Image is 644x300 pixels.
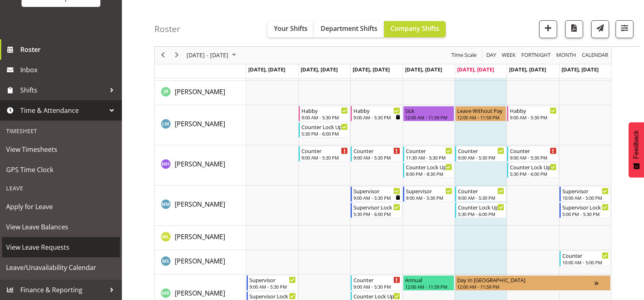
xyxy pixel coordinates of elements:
[485,50,498,60] button: Timeline Day
[351,186,402,202] div: Mandy Mosley"s event - Supervisor Begin From Wednesday, August 20, 2025 at 9:00:00 AM GMT+12:00 E...
[2,123,120,139] div: Timesheet
[175,119,225,129] a: [PERSON_NAME]
[6,201,116,213] span: Apply for Leave
[249,283,296,290] div: 9:00 AM - 5:30 PM
[353,292,400,300] div: Counter Lock Up
[247,275,298,291] div: Melanie Richardson"s event - Supervisor Begin From Monday, August 18, 2025 at 9:00:00 AM GMT+12:0...
[175,199,225,209] a: [PERSON_NAME]
[562,259,609,265] div: 10:00 AM - 5:00 PM
[405,283,452,290] div: 12:00 AM - 11:59 PM
[555,50,578,60] button: Timeline Month
[633,130,640,159] span: Feedback
[2,237,120,257] a: View Leave Requests
[301,123,348,131] div: Counter Lock Up
[20,43,118,56] span: Roster
[405,276,452,284] div: Annual
[155,250,246,274] td: Maureen Sellwood resource
[175,232,225,241] span: [PERSON_NAME]
[6,261,116,274] span: Leave/Unavailability Calendar
[353,154,400,161] div: 9:00 AM - 5:30 PM
[562,203,609,211] div: Supervisor Lock Up
[457,66,494,73] span: [DATE], [DATE]
[559,203,611,218] div: Mandy Mosley"s event - Supervisor Lock Up Begin From Sunday, August 24, 2025 at 5:00:00 PM GMT+12...
[581,50,609,60] span: calendar
[501,50,516,60] span: Week
[455,186,506,202] div: Mandy Mosley"s event - Counter Begin From Friday, August 22, 2025 at 9:00:00 AM GMT+12:00 Ends At...
[520,50,552,60] button: Fortnight
[351,275,402,291] div: Melanie Richardson"s event - Counter Begin From Wednesday, August 20, 2025 at 9:00:00 AM GMT+12:0...
[509,66,546,73] span: [DATE], [DATE]
[301,130,348,137] div: 5:30 PM - 6:00 PM
[2,196,120,217] a: Apply for Leave
[301,106,348,114] div: Habby
[353,114,400,121] div: 9:00 AM - 5:30 PM
[406,187,452,195] div: Supervisor
[175,160,225,168] span: [PERSON_NAME]
[562,211,609,217] div: 5:00 PM - 5:30 PM
[510,163,556,171] div: Counter Lock Up
[562,66,598,73] span: [DATE], [DATE]
[299,122,350,138] div: Lianne Morete"s event - Counter Lock Up Begin From Tuesday, August 19, 2025 at 5:30:00 PM GMT+12:...
[155,145,246,186] td: Mackenzie Angus resource
[175,87,225,97] a: [PERSON_NAME]
[458,154,504,161] div: 9:00 AM - 5:30 PM
[507,162,558,178] div: Mackenzie Angus"s event - Counter Lock Up Begin From Saturday, August 23, 2025 at 5:30:00 PM GMT+...
[405,66,442,73] span: [DATE], [DATE]
[405,114,452,121] div: 12:00 AM - 11:59 PM
[249,292,296,300] div: Supervisor Lock Up
[353,187,400,195] div: Supervisor
[406,171,452,177] div: 8:00 PM - 8:30 PM
[20,284,106,296] span: Finance & Reporting
[501,50,517,60] button: Timeline Week
[384,21,446,37] button: Company Shifts
[510,154,556,161] div: 9:00 AM - 5:30 PM
[457,106,504,114] div: Leave Without Pay
[299,106,350,121] div: Lianne Morete"s event - Habby Begin From Tuesday, August 19, 2025 at 9:00:00 AM GMT+12:00 Ends At...
[403,106,454,121] div: Lianne Morete"s event - Sick Begin From Thursday, August 21, 2025 at 12:00:00 AM GMT+12:00 Ends A...
[155,186,246,226] td: Mandy Mosley resource
[403,162,454,178] div: Mackenzie Angus"s event - Counter Lock Up Begin From Thursday, August 21, 2025 at 8:00:00 PM GMT+...
[457,114,504,121] div: 12:00 AM - 11:59 PM
[390,24,439,33] span: Company Shifts
[507,146,558,162] div: Mackenzie Angus"s event - Counter Begin From Saturday, August 23, 2025 at 9:00:00 AM GMT+12:00 En...
[457,276,594,284] div: Day In [GEOGRAPHIC_DATA]
[301,114,348,121] div: 9:00 AM - 5:30 PM
[175,232,225,242] a: [PERSON_NAME]
[450,50,478,60] button: Time Scale
[353,203,400,211] div: Supervisor Lock Up
[155,81,246,105] td: Jodine Bunn resource
[520,50,551,60] span: Fortnight
[455,203,506,218] div: Mandy Mosley"s event - Counter Lock Up Begin From Friday, August 22, 2025 at 5:30:00 PM GMT+12:00...
[20,104,106,117] span: Time & Attendance
[20,64,118,76] span: Inbox
[175,257,225,265] span: [PERSON_NAME]
[20,84,106,96] span: Shifts
[458,211,504,217] div: 5:30 PM - 6:00 PM
[299,146,350,162] div: Mackenzie Angus"s event - Counter Begin From Tuesday, August 19, 2025 at 9:00:00 AM GMT+12:00 End...
[353,211,400,217] div: 5:30 PM - 6:00 PM
[158,50,169,60] button: Previous
[249,276,296,284] div: Supervisor
[559,186,611,202] div: Mandy Mosley"s event - Supervisor Begin From Sunday, August 24, 2025 at 10:00:00 AM GMT+12:00 End...
[353,276,400,284] div: Counter
[403,275,454,291] div: Melanie Richardson"s event - Annual Begin From Thursday, August 21, 2025 at 12:00:00 AM GMT+12:00...
[321,24,377,33] span: Department Shifts
[267,21,314,37] button: Your Shifts
[175,288,225,298] a: [PERSON_NAME]
[559,251,611,266] div: Maureen Sellwood"s event - Counter Begin From Sunday, August 24, 2025 at 10:00:00 AM GMT+12:00 En...
[451,50,477,60] span: Time Scale
[403,186,454,202] div: Mandy Mosley"s event - Supervisor Begin From Thursday, August 21, 2025 at 9:00:00 AM GMT+12:00 En...
[2,160,120,180] a: GPS Time Clock
[2,180,120,196] div: Leave
[2,257,120,278] a: Leave/Unavailability Calendar
[457,283,594,290] div: 12:00 AM - 11:59 PM
[353,66,390,73] span: [DATE], [DATE]
[405,106,452,114] div: Sick
[555,50,577,60] span: Month
[6,221,116,233] span: View Leave Balances
[565,20,583,38] button: Download a PDF of the roster according to the set date range.
[154,24,180,34] h4: Roster
[406,154,452,161] div: 11:30 AM - 5:30 PM
[351,106,402,121] div: Lianne Morete"s event - Habby Begin From Wednesday, August 20, 2025 at 9:00:00 AM GMT+12:00 Ends ...
[301,154,348,161] div: 9:00 AM - 5:30 PM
